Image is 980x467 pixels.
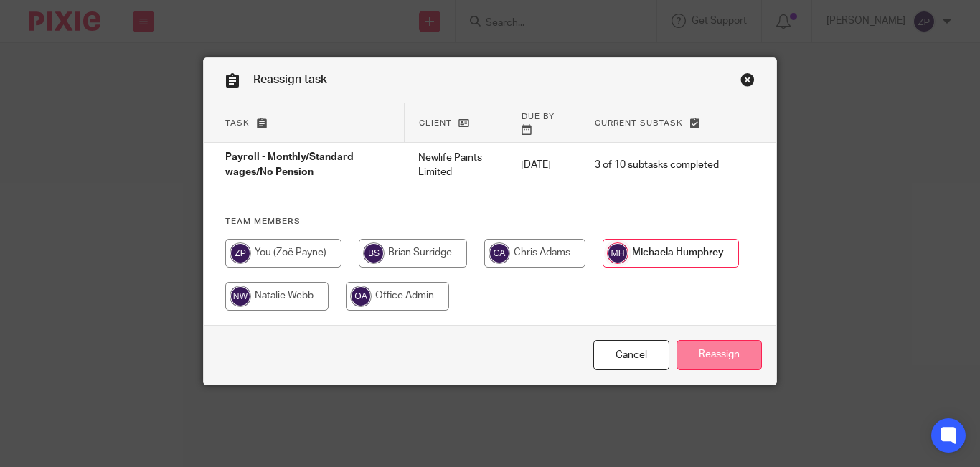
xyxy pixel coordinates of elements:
a: Close this dialog window [740,72,755,92]
span: Payroll - Monthly/Standard wages/No Pension [225,153,354,178]
span: Due by [522,113,555,121]
a: Close this dialog window [593,340,669,371]
input: Reassign [677,340,762,371]
span: Current subtask [595,119,683,127]
h4: Team members [225,216,755,227]
p: Newlife Paints Limited [418,151,492,180]
td: 3 of 10 subtasks completed [580,143,733,187]
span: Reassign task [253,74,327,85]
span: Task [225,119,250,127]
p: [DATE] [521,158,566,172]
span: Client [419,119,452,127]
